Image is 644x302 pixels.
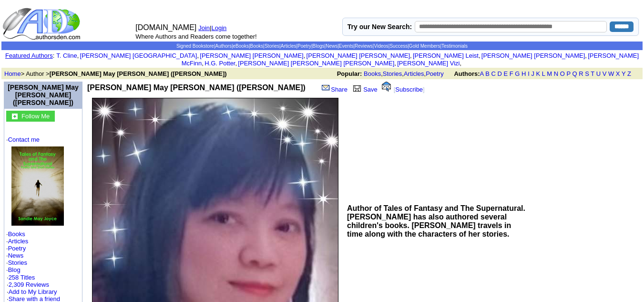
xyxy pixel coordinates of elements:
a: [PERSON_NAME] McFinn [182,52,639,67]
a: Articles [404,70,424,77]
a: F [510,70,513,77]
a: 258 Titles [9,274,35,281]
a: Success [389,43,408,49]
a: Articles [281,43,296,49]
a: L [542,70,545,77]
a: Gold Members [409,43,440,49]
font: i [587,53,588,59]
img: library.gif [352,84,362,92]
a: U [596,70,601,77]
font: i [199,53,200,59]
a: C [491,70,495,77]
img: gc.jpg [12,114,18,119]
a: E [503,70,508,77]
a: S [585,70,589,77]
a: M [547,70,552,77]
a: Contact me [8,136,40,143]
a: Add to My Library [9,288,57,295]
a: Reviews [355,43,373,49]
a: [PERSON_NAME] Vizi [397,60,460,67]
a: K [536,70,541,77]
font: i [237,61,238,66]
a: Stories [383,70,402,77]
font: i [396,61,397,66]
a: O [560,70,565,77]
a: T. Cline [56,52,77,59]
a: Poetry [426,70,444,77]
img: logo_ad.gif [2,7,82,41]
img: share_page.gif [322,84,330,92]
a: G [515,70,520,77]
font: [DOMAIN_NAME] [135,23,196,31]
a: Books [8,230,25,238]
font: i [461,61,462,66]
a: Blogs [313,43,325,49]
font: i [79,53,80,59]
a: Blog [8,266,20,273]
a: Join [198,24,210,31]
font: : [5,52,54,59]
b: Popular: [337,70,362,77]
a: I [528,70,530,77]
a: Events [339,43,354,49]
a: T [591,70,594,77]
font: i [412,53,413,59]
a: [PERSON_NAME] May [PERSON_NAME] ([PERSON_NAME]) [8,83,79,106]
a: Q [572,70,577,77]
a: Signed Bookstore [176,43,214,49]
img: 75856.jpg [11,146,64,226]
font: , , , , , , , , , , [56,52,639,67]
a: [PERSON_NAME] [PERSON_NAME] [307,52,410,59]
a: P [566,70,570,77]
a: D [497,70,501,77]
a: B [485,70,490,77]
a: News [326,43,337,49]
font: [ [394,86,396,93]
a: Books [250,43,264,49]
a: Home [4,70,21,77]
a: Videos [374,43,388,49]
font: i [305,53,306,59]
font: i [204,61,204,66]
font: Where Authors and Readers come together! [135,33,256,40]
b: [PERSON_NAME] May [PERSON_NAME] ([PERSON_NAME]) [50,70,227,77]
a: R [579,70,583,77]
b: Author of Tales of Fantasy and The Supernatural. [PERSON_NAME] has also authored several children... [347,204,525,238]
a: V [603,70,607,77]
a: Authors [215,43,231,49]
a: Poetry [297,43,311,49]
font: Follow Me [21,113,50,120]
a: Subscribe [395,86,423,93]
font: > Author > [4,70,227,77]
a: Y [622,70,625,77]
a: N [554,70,558,77]
a: W [608,70,614,77]
a: H [521,70,526,77]
a: H.G. Potter [204,60,235,67]
a: Books [364,70,381,77]
a: [PERSON_NAME] Leist [413,52,479,59]
a: Save [351,86,378,93]
a: Stories [8,259,27,266]
font: i [480,53,481,59]
a: eBooks [233,43,249,49]
a: Stories [265,43,279,49]
a: Login [212,24,227,31]
a: [PERSON_NAME] [PERSON_NAME] [PERSON_NAME] [238,60,394,67]
a: Featured Authors [5,52,53,59]
a: A [480,70,484,77]
a: Z [627,70,631,77]
a: [PERSON_NAME] [PERSON_NAME] [200,52,303,59]
b: Authors: [454,70,480,77]
span: | | | | | | | | | | | | | | [176,43,468,49]
a: J [531,70,534,77]
a: [PERSON_NAME] [GEOGRAPHIC_DATA] [80,52,197,59]
a: Poetry [8,245,26,252]
a: 2,309 Reviews [9,281,49,288]
font: , , , [337,70,640,77]
a: Share [321,86,348,93]
a: Testimonials [441,43,468,49]
a: News [8,252,24,259]
b: [PERSON_NAME] May [PERSON_NAME] ([PERSON_NAME]) [87,83,306,92]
